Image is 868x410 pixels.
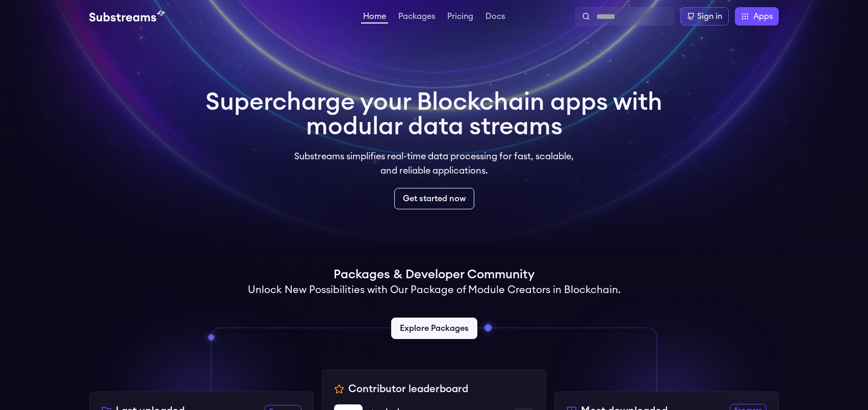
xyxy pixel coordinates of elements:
[445,12,475,22] a: Pricing
[206,90,662,139] h1: Supercharge your Blockchain apps with modular data streams
[753,10,773,22] span: Apps
[396,12,437,22] a: Packages
[248,283,621,297] h2: Unlock New Possibilities with Our Package of Module Creators in Blockchain.
[287,149,581,178] p: Substreams simplifies real-time data processing for fast, scalable, and reliable applications.
[334,267,534,283] h1: Packages & Developer Community
[483,12,507,22] a: Docs
[391,318,477,339] a: Explore Packages
[680,7,729,26] a: Sign in
[394,188,474,209] a: Get started now
[89,10,165,22] img: Substream's logo
[361,12,388,23] a: Home
[697,10,722,22] div: Sign in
